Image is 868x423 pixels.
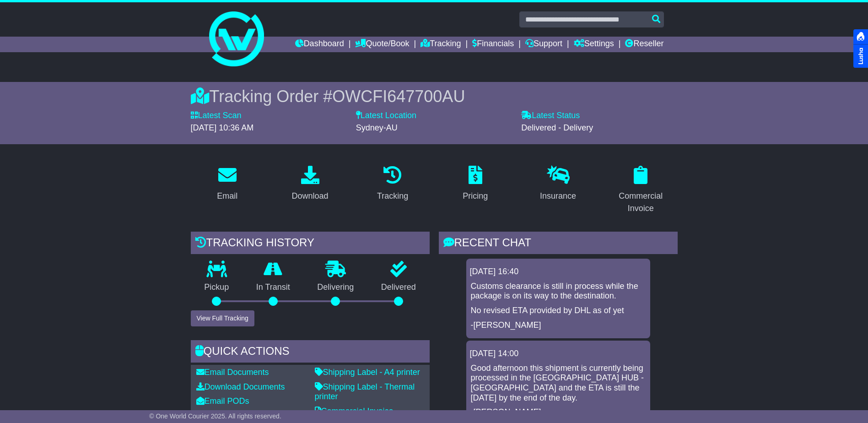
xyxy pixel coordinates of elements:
[196,382,285,391] a: Download Documents
[191,282,243,293] p: Pickup
[604,163,678,218] a: Commercial Invoice
[521,123,593,132] span: Delivered - Delivery
[377,190,408,202] div: Tracking
[304,282,368,293] p: Delivering
[291,190,328,202] div: Download
[525,37,562,52] a: Support
[367,282,430,293] p: Delivered
[149,412,281,420] span: © One World Courier 2025. All rights reserved.
[191,87,678,106] div: Tracking Order #
[463,190,488,202] div: Pricing
[191,123,254,132] span: [DATE] 10:36 AM
[625,37,663,52] a: Reseller
[286,163,334,206] a: Download
[371,163,414,206] a: Tracking
[471,282,646,301] p: Customs clearance is still in process while the package is on its way to the destination.
[191,340,430,365] div: Quick Actions
[471,407,646,418] p: -[PERSON_NAME]
[332,87,465,106] span: OWCFI647700AU
[471,320,646,331] p: -[PERSON_NAME]
[315,382,415,401] a: Shipping Label - Thermal printer
[243,282,304,293] p: In Transit
[471,306,646,316] p: No revised ETA provided by DHL as of yet
[211,163,243,206] a: Email
[191,310,254,326] button: View Full Tracking
[472,37,514,52] a: Financials
[295,37,344,52] a: Dashboard
[217,190,237,202] div: Email
[191,111,242,121] label: Latest Scan
[421,37,461,52] a: Tracking
[540,190,576,202] div: Insurance
[196,368,269,377] a: Email Documents
[470,267,647,277] div: [DATE] 16:40
[470,349,647,359] div: [DATE] 14:00
[521,111,580,121] label: Latest Status
[471,363,646,403] p: Good afternoon this shipment is currently being processed in the [GEOGRAPHIC_DATA] HUB - [GEOGRAP...
[355,37,409,52] a: Quote/Book
[191,232,430,256] div: Tracking history
[534,163,582,206] a: Insurance
[356,123,398,132] span: Sydney-AU
[315,407,394,416] a: Commercial Invoice
[439,232,678,256] div: RECENT CHAT
[196,396,249,406] a: Email PODs
[356,111,416,121] label: Latest Location
[574,37,614,52] a: Settings
[610,190,672,215] div: Commercial Invoice
[457,163,494,206] a: Pricing
[315,368,420,377] a: Shipping Label - A4 printer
